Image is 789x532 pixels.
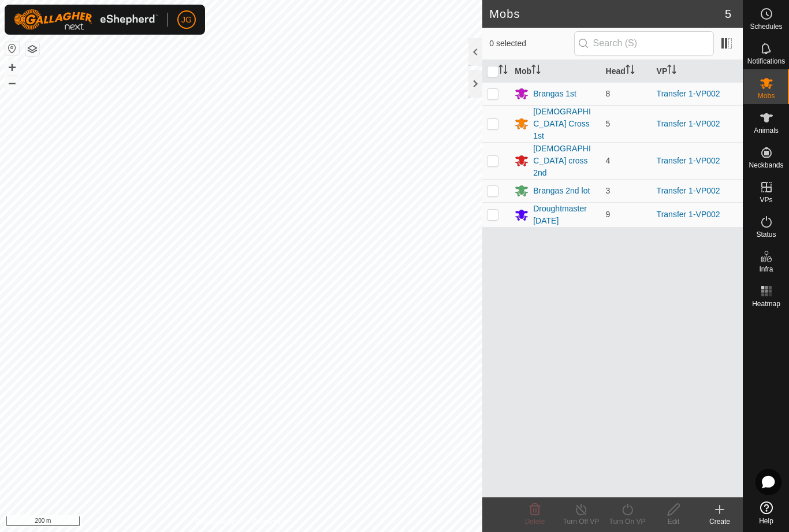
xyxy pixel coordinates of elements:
p-sorticon: Activate to sort [667,66,676,76]
h2: Mobs [489,7,725,21]
th: VP [652,60,743,83]
span: VPs [760,196,772,203]
a: Transfer 1-VP002 [657,89,720,98]
span: Status [756,231,776,238]
div: Create [697,516,743,527]
a: Transfer 1-VP002 [657,156,720,165]
button: + [5,61,19,75]
button: Map Layers [25,42,39,56]
span: 0 selected [489,38,574,50]
span: JG [181,14,192,26]
th: Head [601,60,652,83]
a: Contact Us [252,517,286,527]
a: Transfer 1-VP002 [657,186,720,195]
span: Notifications [747,58,785,65]
span: Mobs [758,92,775,99]
div: [DEMOGRAPHIC_DATA] cross 2nd [533,143,596,179]
span: Infra [759,266,773,273]
span: Delete [525,518,545,526]
p-sorticon: Activate to sort [498,66,508,76]
div: Edit [650,516,697,527]
div: Droughtmaster [DATE] [533,203,596,227]
div: Brangas 1st [533,88,576,100]
button: – [5,76,19,90]
a: Transfer 1-VP002 [657,119,720,128]
div: Turn Off VP [558,516,604,527]
div: Brangas 2nd lot [533,185,590,197]
span: 5 [725,5,731,23]
img: Gallagher Logo [14,9,158,30]
span: Animals [754,127,779,134]
span: 9 [606,210,611,219]
th: Mob [510,60,601,83]
span: Heatmap [752,300,780,307]
a: Transfer 1-VP002 [657,210,720,219]
span: Help [759,518,773,524]
div: [DEMOGRAPHIC_DATA] Cross 1st [533,106,596,142]
span: 8 [606,89,611,98]
input: Search (S) [574,31,714,55]
p-sorticon: Activate to sort [531,66,541,76]
span: 4 [606,156,611,165]
span: 3 [606,186,611,195]
div: Turn On VP [604,516,650,527]
span: Schedules [750,23,782,30]
a: Help [743,497,789,529]
a: Privacy Policy [196,517,239,527]
span: 5 [606,119,611,128]
p-sorticon: Activate to sort [626,66,635,76]
span: Neckbands [749,162,783,169]
button: Reset Map [5,42,19,55]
